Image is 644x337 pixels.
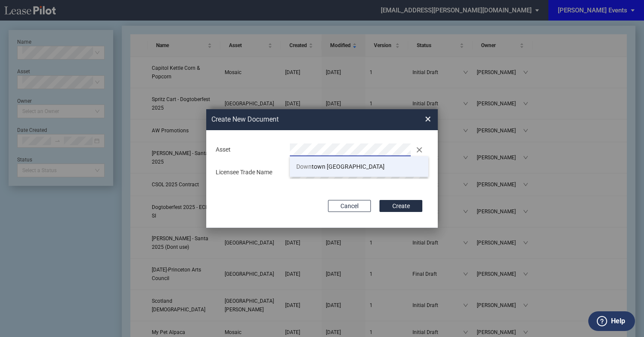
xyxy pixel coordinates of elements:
[379,200,422,212] button: Create
[296,163,385,170] span: town [GEOGRAPHIC_DATA]
[290,156,428,177] li: Downtown [GEOGRAPHIC_DATA]
[211,146,285,154] div: Asset
[425,113,431,126] span: ×
[611,316,625,327] label: Help
[328,200,371,212] button: Cancel
[211,115,394,124] h2: Create New Document
[206,109,438,228] md-dialog: Create New ...
[296,163,312,170] span: Down
[211,168,285,177] div: Licensee Trade Name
